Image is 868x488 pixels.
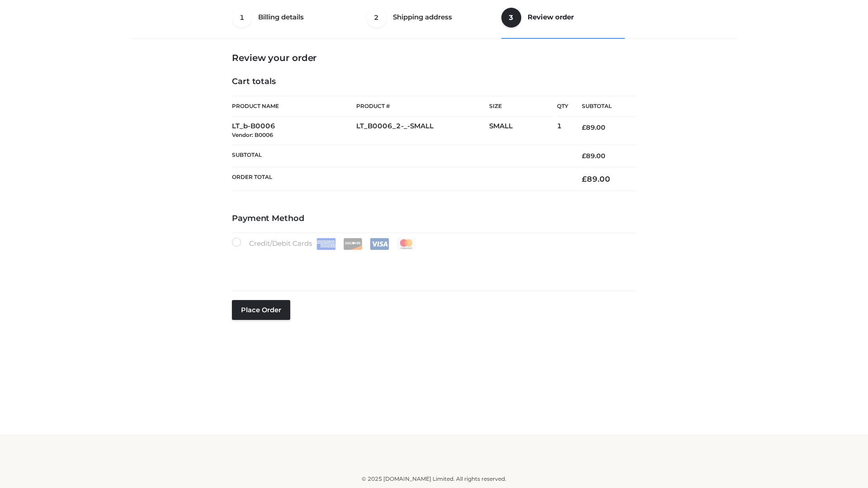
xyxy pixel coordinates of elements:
th: Qty [557,96,568,117]
span: £ [582,152,586,160]
th: Subtotal [232,145,568,167]
img: Amex [316,238,336,250]
td: LT_b-B0006 [232,117,356,145]
small: Vendor: B0006 [232,131,273,138]
img: Mastercard [396,238,416,250]
td: LT_B0006_2-_-SMALL [356,117,489,145]
bdi: 89.00 [582,123,605,131]
div: © 2025 [DOMAIN_NAME] Limited. All rights reserved. [134,474,734,483]
th: Size [489,96,552,117]
label: Credit/Debit Cards [232,238,417,250]
td: 1 [557,117,568,145]
span: £ [582,123,586,131]
iframe: Secure payment input frame [230,248,634,281]
img: Discover [343,238,363,250]
td: SMALL [489,117,557,145]
span: £ [582,174,587,183]
th: Order Total [232,167,568,191]
h3: Review your order [232,52,636,63]
img: Visa [370,238,389,250]
th: Product # [356,96,489,117]
bdi: 89.00 [582,152,605,160]
th: Product Name [232,96,356,117]
th: Subtotal [568,96,636,117]
h4: Payment Method [232,214,636,224]
h4: Cart totals [232,77,636,87]
button: Place order [232,300,290,320]
bdi: 89.00 [582,174,610,183]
